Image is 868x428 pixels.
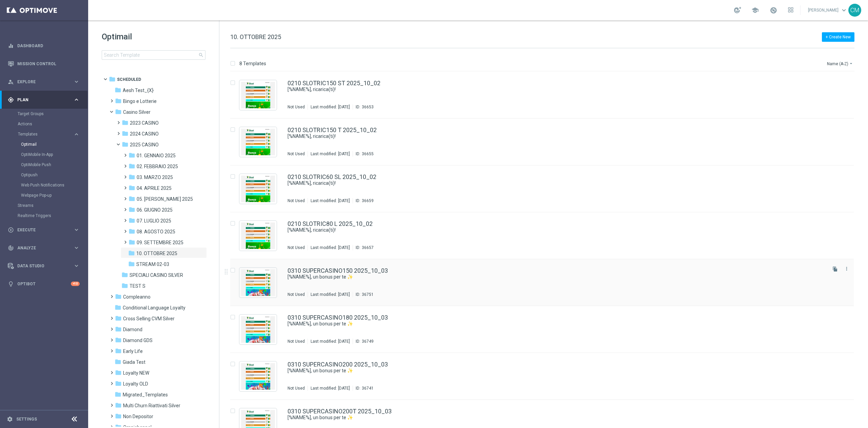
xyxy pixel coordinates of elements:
[826,59,854,68] button: Name (A-Z)arrow_drop_down
[362,104,374,110] div: 36653
[115,358,121,365] i: folder
[362,386,374,391] div: 36741
[7,281,80,287] button: lightbulb Optibot +10
[8,37,80,55] div: Dashboard
[353,292,374,297] div: ID:
[308,198,353,203] div: Last modified: [DATE]
[137,185,172,191] span: 04. APRILE 2025
[122,141,129,148] i: folder
[123,413,153,420] span: Non Depositor
[137,163,178,170] span: 02. FEBBRAIO 2025
[115,315,122,322] i: folder
[73,96,80,103] i: keyboard_arrow_right
[123,381,148,387] span: Loyalty OLD
[123,359,145,365] span: Giada Test
[353,151,374,157] div: ID:
[130,142,159,148] span: 2025 CASINO
[288,315,388,321] a: 0310 SUPERCASINO180 2025_10_03
[288,321,825,327] div: [%NAME%], un bonus per te ✨
[7,43,80,49] button: equalizer Dashboard
[129,228,135,235] i: folder
[122,119,129,126] i: folder
[18,119,87,129] div: Actions
[241,129,275,155] img: 36655.jpeg
[7,245,80,251] button: track_changes Analyze keyboard_arrow_right
[288,227,825,233] div: [%NAME%], ricarica(ti)!
[137,229,175,235] span: 08. AGOSTO 2025
[18,213,71,218] a: Realtime Triggers
[848,61,854,66] i: arrow_drop_down
[17,98,73,102] span: Plan
[223,119,867,165] div: Press SPACE to select this row.
[17,264,73,268] span: Data Studio
[288,180,810,186] a: [%NAME%], ricarica(ti)!
[17,80,73,84] span: Explore
[362,198,374,203] div: 36659
[288,414,810,421] a: [%NAME%], un bonus per te ✨
[18,131,80,137] div: Templates keyboard_arrow_right
[7,61,80,67] button: Mission Control
[288,127,377,133] a: 0210 SLOTRIC150 T 2025_10_02
[844,266,849,271] i: more_vert
[123,392,168,398] span: Migrated_Templates
[241,269,275,296] img: 36751.jpeg
[123,370,149,376] span: Loyalty NEW
[241,222,275,249] img: 36657.jpeg
[123,87,154,93] span: Aesh Test_{X}
[308,386,353,391] div: Last modified: [DATE]
[18,132,66,136] span: Templates
[8,97,73,103] div: Plan
[288,151,305,157] div: Not Used
[8,227,14,233] i: play_circle_outline
[7,79,80,85] button: person_search Explore keyboard_arrow_right
[8,281,14,287] i: lightbulb
[21,149,87,160] div: OptiMobile In-App
[241,176,275,202] img: 36659.jpeg
[308,151,353,157] div: Last modified: [DATE]
[123,109,151,115] span: Casino Silver
[198,52,204,58] span: search
[137,207,173,213] span: 06. GIUGNO 2025
[848,4,861,17] div: CM
[21,193,71,198] a: Webpage Pop-up
[18,129,87,200] div: Templates
[7,227,80,233] button: play_circle_outline Execute keyboard_arrow_right
[73,131,80,138] i: keyboard_arrow_right
[21,152,71,157] a: OptiMobile In-App
[129,163,135,170] i: folder
[7,416,13,422] i: settings
[18,200,87,211] div: Streams
[73,78,80,85] i: keyboard_arrow_right
[21,182,71,188] a: Web Push Notifications
[17,55,80,73] a: Mission Control
[241,82,275,108] img: 36653.jpeg
[288,180,825,186] div: [%NAME%], ricarica(ti)!
[831,265,840,273] button: file_copy
[130,283,145,289] span: TEST S
[7,97,80,103] button: gps_fixed Plan keyboard_arrow_right
[223,165,867,212] div: Press SPACE to select this row.
[115,87,121,93] i: folder
[115,380,122,387] i: folder
[115,369,122,376] i: folder
[308,292,353,297] div: Last modified: [DATE]
[73,263,80,269] i: keyboard_arrow_right
[288,361,388,368] a: 0310 SUPERCASINO200 2025_10_03
[21,142,71,147] a: Optimail
[102,31,205,42] h1: Optimail
[16,417,37,421] a: Settings
[8,263,73,269] div: Data Studio
[21,180,87,190] div: Web Push Notifications
[751,6,759,14] span: school
[223,306,867,353] div: Press SPACE to select this row.
[822,32,854,42] button: + Create New
[288,274,810,280] a: ​[%NAME%], un bonus per te ✨
[362,151,374,157] div: 36655
[288,80,380,86] a: 0210 SLOTRIC150 ST 2025_10_02
[288,321,810,327] a: [%NAME%], un bonus per te ✨
[123,98,157,104] span: Bingo e Lotterie
[137,196,193,202] span: 05. MAGGIO 2025
[7,263,80,269] button: Data Studio keyboard_arrow_right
